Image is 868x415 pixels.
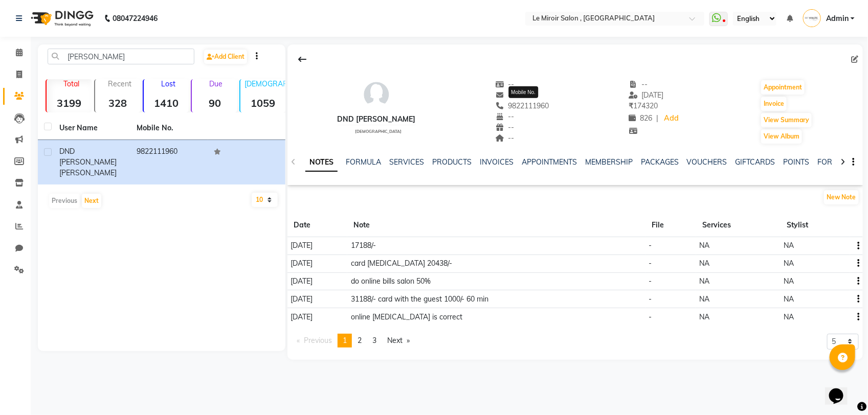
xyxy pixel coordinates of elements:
[662,111,680,126] a: Add
[347,290,646,308] td: 31188/- card with the guest 1000/- 60 min
[59,147,117,167] span: DND [PERSON_NAME]
[346,157,381,167] a: FORMULA
[700,294,710,304] span: NA
[194,79,237,88] p: Due
[347,237,646,255] td: 17188/-
[649,276,652,286] span: -
[649,259,652,268] span: -
[803,9,821,27] img: Admin
[291,294,313,304] span: [DATE]
[304,336,332,345] span: Previous
[629,80,648,89] span: --
[784,241,794,250] span: NA
[347,255,646,272] td: card [MEDICAL_DATA] 20438/-
[495,101,549,110] span: 9822111960
[358,336,362,345] span: 2
[144,97,189,109] strong: 1410
[495,112,515,121] span: --
[649,294,652,304] span: -
[99,79,141,88] p: Recent
[130,140,208,185] td: 9822111960
[343,336,347,345] span: 1
[495,123,515,132] span: --
[784,259,794,268] span: NA
[629,113,652,123] span: 826
[59,168,117,177] span: [PERSON_NAME]
[355,129,402,134] span: [DEMOGRAPHIC_DATA]
[338,114,416,125] div: DND [PERSON_NAME]
[508,86,538,98] div: Mobile No.
[292,50,313,69] div: Back to Client
[305,153,338,172] a: NOTES
[389,157,424,167] a: SERVICES
[51,79,92,88] p: Total
[784,294,794,304] span: NA
[700,259,710,268] span: NA
[240,97,286,109] strong: 1059
[47,97,92,109] strong: 3199
[347,214,646,237] th: Note
[244,79,286,88] p: [DEMOGRAPHIC_DATA]
[826,13,849,24] span: Admin
[291,259,313,268] span: [DATE]
[495,80,515,89] span: --
[287,214,347,237] th: Date
[696,214,781,237] th: Services
[148,79,189,88] p: Lost
[585,157,633,167] a: MEMBERSHIP
[818,157,843,167] a: FORMS
[192,97,237,109] strong: 90
[291,312,313,321] span: [DATE]
[629,90,664,100] span: [DATE]
[649,312,652,321] span: -
[784,312,794,321] span: NA
[26,4,96,33] img: logo
[53,117,130,140] th: User Name
[761,113,812,127] button: View Summary
[629,101,633,110] span: ₹
[700,241,710,250] span: NA
[641,157,679,167] a: PACKAGES
[700,276,710,286] span: NA
[761,129,802,144] button: View Album
[347,272,646,290] td: do online bills salon 50%
[649,241,652,250] span: -
[784,157,810,167] a: POINTS
[687,157,727,167] a: VOUCHERS
[48,49,194,64] input: Search by Name/Mobile/Email/Code
[382,334,415,348] a: Next
[825,374,858,405] iframe: chat widget
[113,4,158,33] b: 08047224946
[700,312,710,321] span: NA
[432,157,472,167] a: PRODUCTS
[629,101,658,110] span: 174320
[781,214,850,237] th: Stylist
[347,308,646,326] td: online [MEDICAL_DATA] is correct
[824,190,859,204] button: New Note
[646,214,696,237] th: File
[204,50,247,64] a: Add Client
[736,157,775,167] a: GIFTCARDS
[480,157,514,167] a: INVOICES
[372,336,376,345] span: 3
[495,133,515,143] span: --
[495,90,515,100] span: --
[292,334,415,348] nav: Pagination
[656,113,658,124] span: |
[761,80,805,95] button: Appointment
[95,97,141,109] strong: 328
[522,157,577,167] a: APPOINTMENTS
[784,276,794,286] span: NA
[361,79,392,110] img: avatar
[291,241,313,250] span: [DATE]
[82,194,101,208] button: Next
[291,276,313,286] span: [DATE]
[761,97,787,111] button: Invoice
[130,117,208,140] th: Mobile No.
